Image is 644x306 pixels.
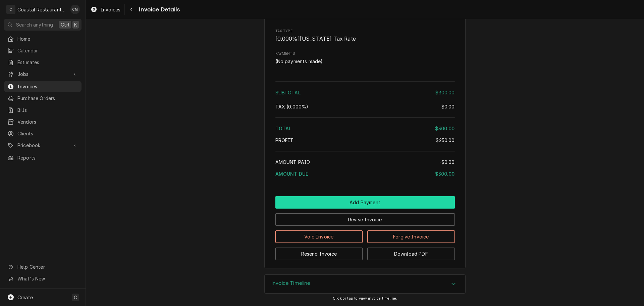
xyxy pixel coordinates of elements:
[4,45,82,56] a: Calendar
[4,81,82,92] a: Invoices
[4,93,82,104] a: Purchase Orders
[441,103,455,110] div: $0.00
[4,116,82,127] a: Vendors
[17,83,78,90] span: Invoices
[17,275,77,282] span: What's New
[275,35,455,43] span: Tax Type
[16,21,53,28] span: Search anything
[17,130,78,137] span: Clients
[275,104,309,110] span: Tax ( 0.000% )
[275,103,455,110] div: Tax
[275,196,455,209] div: Button Group Row
[4,128,82,139] a: Clients
[4,69,82,80] a: Go to Jobs
[275,125,455,132] div: Total
[70,5,80,14] div: Chad McMaster's Avatar
[17,47,78,54] span: Calendar
[265,275,465,294] button: Accordion Details Expand Trigger
[137,5,179,14] span: Invoice Details
[275,196,455,260] div: Button Group
[275,29,455,43] div: Tax Type
[275,171,309,177] span: Amount Due
[333,296,397,301] span: Click or tap to view invoice timeline.
[367,248,455,260] button: Download PDF
[275,36,356,42] span: [ 0.000 %] [US_STATE] Tax Rate
[74,21,77,28] span: K
[4,57,82,68] a: Estimates
[275,170,455,177] div: Amount Due
[126,4,137,15] button: Navigate back
[4,261,82,272] a: Go to Help Center
[4,33,82,44] a: Home
[275,126,292,131] span: Total
[275,159,455,166] div: Amount Paid
[275,51,455,56] label: Payments
[17,35,78,42] span: Home
[4,152,82,163] a: Reports
[17,6,67,13] div: Coastal Restaurant Repair
[6,5,15,14] div: C
[17,95,78,102] span: Purchase Orders
[275,90,301,95] span: Subtotal
[435,89,454,96] div: $300.00
[435,125,454,132] div: $300.00
[275,137,455,144] div: Profit
[275,243,455,260] div: Button Group Row
[4,104,82,116] a: Bills
[275,213,455,226] button: Revise Invoice
[4,19,82,31] button: Search anythingCtrlK
[17,71,68,78] span: Jobs
[70,5,80,14] div: CM
[275,248,363,260] button: Resend Invoice
[265,275,465,294] div: Accordion Header
[101,6,120,13] span: Invoices
[17,263,77,270] span: Help Center
[271,280,311,287] h3: Invoice Timeline
[17,295,33,300] span: Create
[275,230,363,243] button: Void Invoice
[275,209,455,226] div: Button Group Row
[275,79,455,182] div: Amount Summary
[367,230,455,243] button: Forgive Invoice
[275,226,455,243] div: Button Group Row
[17,142,68,149] span: Pricebook
[74,294,77,301] span: C
[17,106,78,114] span: Bills
[275,29,455,34] span: Tax Type
[264,274,466,294] div: Invoice Timeline
[439,159,455,166] div: -$0.00
[17,154,78,161] span: Reports
[275,89,455,96] div: Subtotal
[436,137,454,144] div: $250.00
[275,196,455,209] button: Add Payment
[275,159,310,165] span: Amount Paid
[17,59,78,66] span: Estimates
[4,140,82,151] a: Go to Pricebook
[88,4,123,15] a: Invoices
[17,118,78,125] span: Vendors
[275,137,294,143] span: Profit
[4,273,82,284] a: Go to What's New
[435,170,454,177] div: $300.00
[61,21,69,28] span: Ctrl
[275,51,455,64] div: Payments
